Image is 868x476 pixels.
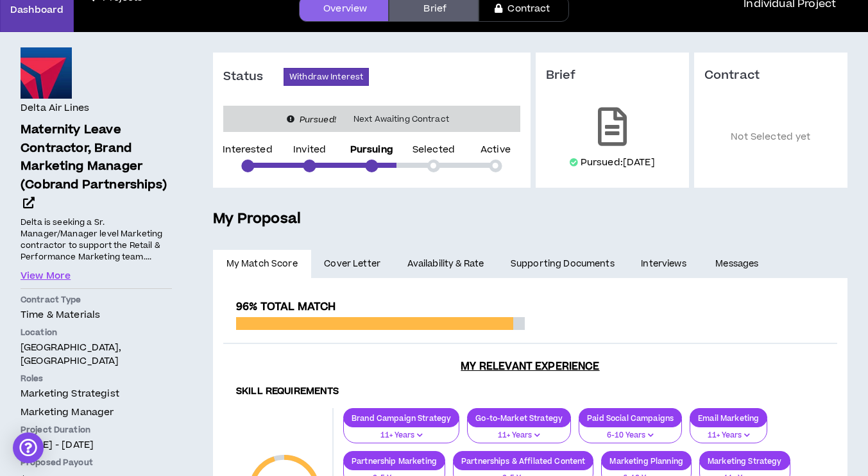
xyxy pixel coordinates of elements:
[690,413,767,423] p: Email Marketing
[628,250,702,278] a: Interviews
[21,387,119,400] span: Marketing Strategist
[394,250,497,278] a: Availability & Rate
[704,103,837,172] p: Not Selected yet
[21,424,172,436] p: Project Duration
[546,68,679,83] h3: Brief
[344,413,459,423] p: Brand Campaign Strategy
[587,430,674,441] p: 6-10 Years
[21,308,172,322] p: Time & Materials
[236,299,336,315] span: 96% Total Match
[346,113,457,126] span: Next Awaiting Contract
[13,432,44,463] div: Open Intercom Messenger
[467,419,571,443] button: 11+ Years
[21,269,71,283] button: View More
[350,145,393,154] p: Pursuing
[352,430,451,441] p: 11+ Years
[344,456,445,466] p: Partnership Marketing
[213,208,847,230] h5: My Proposal
[704,68,837,83] h3: Contract
[21,373,172,384] p: Roles
[468,413,570,423] p: Go-to-Market Strategy
[698,430,759,441] p: 11+ Years
[475,430,563,441] p: 11+ Years
[21,216,172,264] p: Delta is seeking a Sr. Manager/Manager level Marketing contractor to support the Retail & Perform...
[236,386,824,398] h4: Skill Requirements
[223,360,837,373] h3: My Relevant Experience
[21,438,172,452] p: [DATE] - [DATE]
[690,419,767,443] button: 11+ Years
[343,419,459,443] button: 11+ Years
[21,341,172,368] p: [GEOGRAPHIC_DATA], [GEOGRAPHIC_DATA]
[293,145,326,154] p: Invited
[21,101,89,115] h4: Delta Air Lines
[454,456,593,466] p: Partnerships & Affilated Content
[213,250,311,278] a: My Match Score
[21,294,172,306] p: Contract Type
[700,456,790,466] p: Marketing Strategy
[223,145,272,154] p: Interested
[579,419,682,443] button: 6-10 Years
[300,114,336,126] i: Pursued!
[223,69,284,85] h3: Status
[21,457,172,468] p: Proposed Payout
[581,156,655,169] p: Pursued: [DATE]
[481,145,511,154] p: Active
[21,121,172,213] a: Maternity Leave Contractor, Brand Marketing Manager (Cobrand Partnerships)
[602,456,691,466] p: Marketing Planning
[324,257,380,271] span: Cover Letter
[497,250,627,278] a: Supporting Documents
[21,406,114,419] span: Marketing Manager
[579,413,681,423] p: Paid Social Campaigns
[21,327,172,338] p: Location
[284,68,369,86] button: Withdraw Interest
[21,121,167,193] span: Maternity Leave Contractor, Brand Marketing Manager (Cobrand Partnerships)
[10,3,64,17] p: Dashboard
[702,250,775,278] a: Messages
[413,145,455,154] p: Selected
